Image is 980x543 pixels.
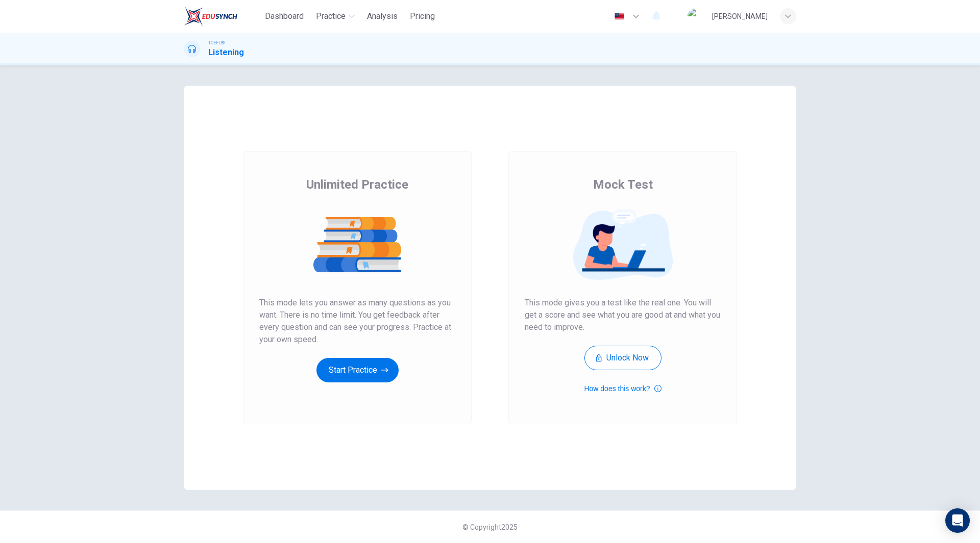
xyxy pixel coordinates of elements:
[462,523,518,531] span: © Copyright 2025
[265,10,304,22] span: Dashboard
[184,6,237,27] img: EduSynch logo
[613,13,626,20] img: en
[406,7,439,25] button: Pricing
[712,10,768,22] div: [PERSON_NAME]
[593,176,653,193] span: Mock Test
[208,46,244,59] h1: Listening
[316,10,346,22] span: Practice
[316,358,399,382] button: Start Practice
[367,10,398,22] span: Analysis
[945,508,970,533] div: Open Intercom Messenger
[363,7,402,25] button: Analysis
[312,7,359,25] button: Practice
[184,6,261,27] a: EduSynch logo
[261,7,308,25] button: Dashboard
[410,10,435,22] span: Pricing
[584,346,661,370] button: Unlock Now
[259,297,455,346] span: This mode lets you answer as many questions as you want. There is no time limit. You get feedback...
[688,8,704,24] img: Profile picture
[208,39,225,46] span: TOEFL®
[525,297,721,333] span: This mode gives you a test like the real one. You will get a score and see what you are good at a...
[306,176,408,193] span: Unlimited Practice
[584,382,661,395] button: How does this work?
